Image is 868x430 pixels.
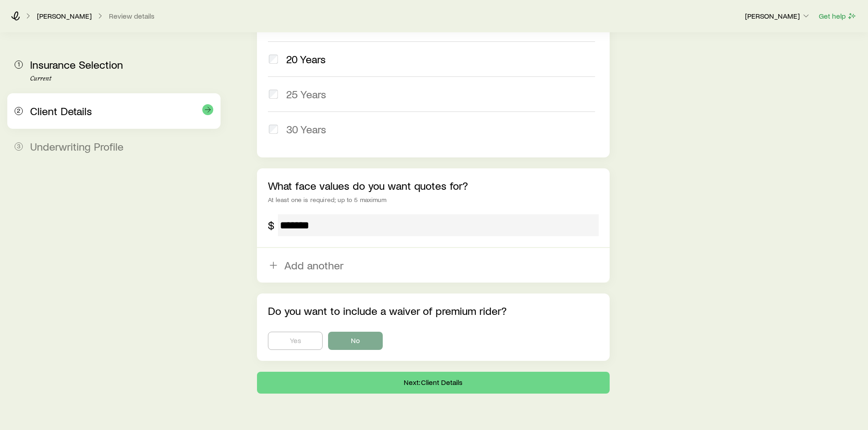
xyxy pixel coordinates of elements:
[268,219,274,232] div: $
[269,125,278,134] input: 30 Years
[286,53,326,66] span: 20 Years
[286,123,326,136] span: 30 Years
[15,61,23,69] span: 1
[36,12,92,20] a: [PERSON_NAME]
[286,88,326,101] span: 25 Years
[269,90,278,99] input: 25 Years
[15,107,23,115] span: 2
[257,372,609,394] button: Next: Client Details
[30,75,213,82] p: Current
[268,304,598,317] p: Do you want to include a waiver of premium rider?
[268,179,468,192] label: What face values do you want quotes for?
[30,104,92,117] span: Client Details
[257,248,609,283] button: Add another
[268,196,598,203] div: At least one is required; up to 5 maximum
[15,142,23,151] span: 3
[818,11,857,21] button: Get help
[328,332,383,350] button: No
[745,11,811,22] button: [PERSON_NAME]
[745,11,811,20] p: [PERSON_NAME]
[30,140,123,153] span: Underwriting Profile
[108,12,155,20] button: Review details
[269,55,278,64] input: 20 Years
[268,332,323,350] button: Yes
[30,58,123,71] span: Insurance Selection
